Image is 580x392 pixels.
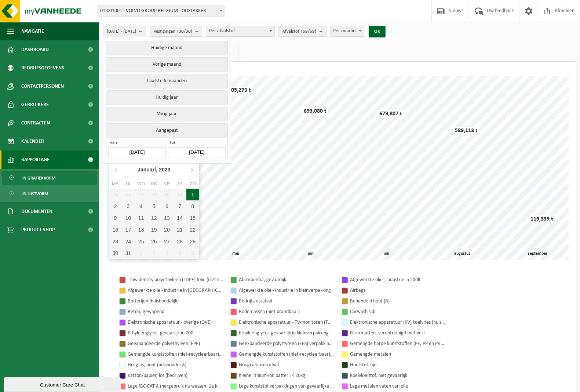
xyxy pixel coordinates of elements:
button: Vestigingen(30/30) [150,26,202,37]
div: 11 [135,212,147,224]
div: Beton, gewapend [128,307,223,316]
div: 27 [122,189,135,200]
div: 805,273 t [226,87,253,94]
div: 23 [109,236,122,247]
div: Ethyleenglycol, gevaarlijk in kleinverpakking [239,329,334,338]
div: di [122,180,135,188]
div: 2 [109,200,122,212]
div: 31 [174,189,186,200]
div: 10 [122,212,135,224]
div: 5 [186,247,199,259]
div: Elektronische apparatuur (KV) koelvries (huishoudelijk) [350,318,445,327]
div: Geëxpandeerde polyethyleen (EPE) [128,339,223,348]
span: Dashboard [21,40,49,59]
div: 8 [186,200,199,212]
div: 4 [135,200,147,212]
div: Afgewerkte olie - industrie in [GEOGRAPHIC_DATA] [128,286,223,295]
span: Navigatie [21,22,44,40]
button: Huidig jaar [106,90,227,105]
div: 7 [174,200,186,212]
div: 24 [122,236,135,247]
span: [DATE] - [DATE] [107,26,136,37]
div: ma [109,180,122,188]
button: OK [369,26,386,37]
div: Kleine lithium-ion batterij < 20kg [239,371,334,380]
div: 9 [109,212,122,224]
div: - low density polyethyleen (LDPE) folie (niet conform) [128,275,223,284]
div: 31 [122,247,135,259]
div: 29 [147,189,160,200]
div: Bedrijfsrestafval [239,297,334,306]
div: 589,113 t [453,127,479,134]
button: [DATE] - [DATE] [103,26,146,37]
i: 2023 [159,167,170,172]
div: wo [135,180,147,188]
div: Lege IBC-CAT A (hergebruik na wassen, 1e keuze, als nieuw) [128,382,223,391]
div: Gemengde metalen [350,350,445,359]
div: Hol glas, bont (huishoudelijk) [128,360,223,370]
div: 18 [135,224,147,236]
span: In grafiekvorm [22,171,55,185]
span: Contracten [21,114,50,132]
div: 26 [109,189,122,200]
div: 30 [160,189,173,200]
div: 14 [174,212,186,224]
div: Houtstof, fijn [350,360,445,370]
div: Filtermatten, verontreinigd met verf [350,329,445,338]
div: 12 [147,212,160,224]
div: do [147,180,160,188]
div: Elektronische apparatuur - TV-monitoren (TVM) [239,318,334,327]
div: Bodemassen (niet brandbaar) [239,307,334,316]
div: vr [160,180,173,188]
div: 17 [122,224,135,236]
span: Afvalstof [282,26,317,37]
span: Kalender [21,132,44,150]
div: 2 [147,247,160,259]
div: Gemengde harde kunststoffen (PE, PP en PVC), recycleerbaar (industrieel) [350,339,445,348]
div: 13 [160,212,173,224]
div: 21 [174,224,186,236]
button: Vorig jaar [106,107,227,121]
span: 01-001001 - VOLVO GROUP BELGIUM - OOSTAKKER [97,6,225,17]
span: tot [168,140,225,147]
div: Ethyleenglycol, gevaarlijk in 200l [128,329,223,338]
div: Behandeld hout (B) [350,297,445,306]
span: Per maand [331,26,364,36]
div: Carwash slib [350,307,445,316]
div: Lege kunststof verpakkingen van gevaarlijke stoffen [239,382,334,391]
div: 29 [186,236,199,247]
span: Per afvalstof [206,26,274,36]
div: 28 [174,236,186,247]
div: 15 [186,212,199,224]
div: 20 [160,224,173,236]
count: (30/30) [177,29,192,34]
div: 19 [147,224,160,236]
div: 30 [109,247,122,259]
div: Hoogcalorisch afval [239,360,334,370]
div: Januari, [135,164,173,175]
div: Elektronische apparatuur - overige (OVE) [128,318,223,327]
div: 26 [147,236,160,247]
div: zo [186,180,199,188]
count: (69/69) [302,29,317,34]
span: Gebruikers [21,95,49,114]
div: Batterijen (huishoudelijk) [128,297,223,306]
div: 119,339 t [529,215,555,223]
div: Gemengde kunststoffen (niet-recycleerbaar), exclusief PVC [239,350,334,359]
button: Laatste 6 maanden [106,74,227,88]
iframe: chat widget [4,376,123,392]
span: Contactpersonen [21,77,64,95]
span: Documenten [21,202,52,221]
span: Rapportage [21,150,50,169]
span: van [108,140,165,147]
div: Afgewerkte olie - industrie in kleinverpakking [239,286,334,295]
button: Aangepast [106,123,227,138]
span: Bedrijfsgegevens [21,59,64,77]
div: Afgewerkte olie - industrie in 200lt [350,275,445,284]
div: 28 [135,189,147,200]
div: 679,807 t [377,110,404,117]
div: Airbags [350,286,445,295]
div: 27 [160,236,173,247]
a: In lijstvorm [2,186,97,200]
